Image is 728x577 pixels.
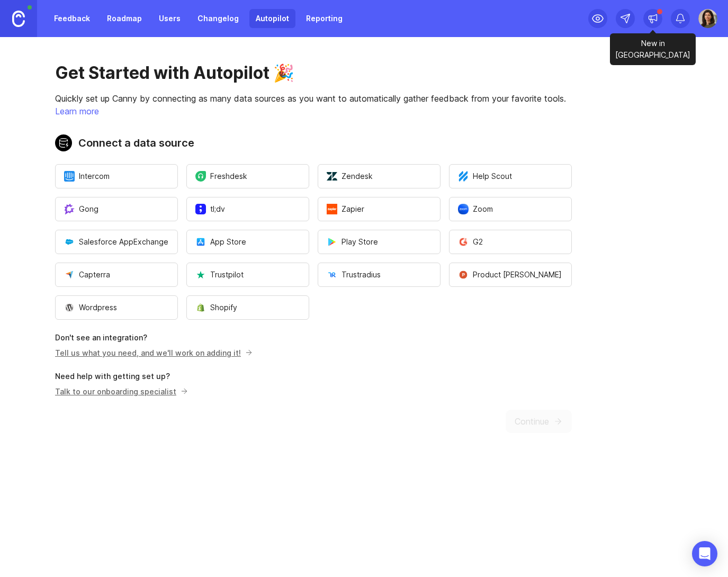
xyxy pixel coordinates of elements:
button: Open a modal to start the flow of installing tl;dv. [186,197,309,221]
button: Open a modal to start the flow of installing Play Store. [318,230,441,254]
span: Intercom [64,171,110,182]
button: Open a modal to start the flow of installing Zoom. [449,197,572,221]
a: Learn more [55,106,99,116]
span: Gong [64,204,98,214]
a: Feedback [48,9,96,28]
span: Zendesk [327,171,373,182]
p: Talk to our onboarding specialist [55,386,185,397]
a: Changelog [191,9,245,28]
p: Need help with getting set up? [55,371,572,382]
span: Play Store [327,237,378,247]
h1: Get Started with Autopilot 🎉 [55,62,572,84]
div: Open Intercom Messenger [692,541,717,566]
button: Talk to our onboarding specialist [55,386,188,397]
span: App Store [195,237,246,247]
button: Open a modal to start the flow of installing App Store. [186,230,309,254]
button: Open a modal to start the flow of installing Trustradius. [318,263,441,287]
a: Users [152,9,187,28]
span: G2 [458,237,483,247]
span: Freshdesk [195,171,247,182]
h2: Connect a data source [55,134,572,151]
span: Shopify [195,302,237,313]
span: Wordpress [64,302,117,313]
button: Open a modal to start the flow of installing G2. [449,230,572,254]
span: Trustpilot [195,269,244,280]
span: Zoom [458,204,493,214]
span: tl;dv [195,204,225,214]
button: Open a modal to start the flow of installing Shopify. [186,295,309,320]
span: Help Scout [458,171,512,182]
button: Open a modal to start the flow of installing Salesforce AppExchange. [55,230,178,254]
button: Open a modal to start the flow of installing Gong. [55,197,178,221]
button: Open a modal to start the flow of installing Product Hunt. [449,263,572,287]
span: Product [PERSON_NAME] [458,269,562,280]
span: Capterra [64,269,110,280]
button: Open a modal to start the flow of installing Zapier. [318,197,441,221]
span: Zapier [327,204,364,214]
button: Open a modal to start the flow of installing Capterra. [55,263,178,287]
button: Open a modal to start the flow of installing Trustpilot. [186,263,309,287]
img: Canny Home [12,11,25,27]
a: Tell us what you need, and we'll work on adding it! [55,348,249,357]
a: Reporting [300,9,349,28]
p: Quickly set up Canny by connecting as many data sources as you want to automatically gather feedb... [55,92,572,105]
a: Roadmap [101,9,148,28]
span: Trustradius [327,269,381,280]
a: Autopilot [249,9,295,28]
button: Open a modal to start the flow of installing Intercom. [55,164,178,188]
button: Open a modal to start the flow of installing Help Scout. [449,164,572,188]
button: Open a modal to start the flow of installing Freshdesk. [186,164,309,188]
p: Don't see an integration? [55,332,572,343]
span: Salesforce AppExchange [64,237,168,247]
img: Zara Dana [698,9,717,28]
button: Open a modal to start the flow of installing Wordpress. [55,295,178,320]
div: New in [GEOGRAPHIC_DATA] [610,33,696,65]
button: Open a modal to start the flow of installing Zendesk. [318,164,441,188]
